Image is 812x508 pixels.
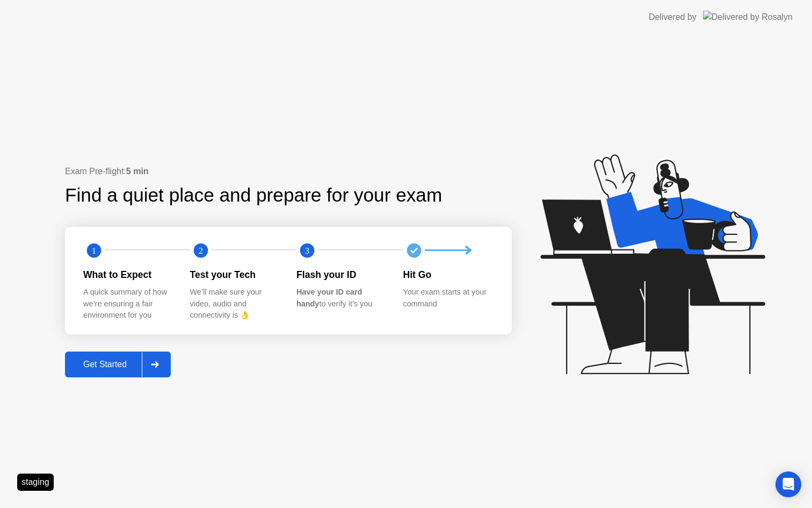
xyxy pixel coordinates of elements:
[296,288,362,308] b: Have your ID card handy
[775,471,801,497] div: Open Intercom Messenger
[296,287,386,310] div: to verify it’s you
[296,268,386,282] div: Flash your ID
[65,165,512,178] div: Exam Pre-flight:
[649,11,697,24] div: Delivered by
[198,245,202,255] text: 2
[68,360,142,369] div: Get Started
[305,245,309,255] text: 3
[703,11,793,23] img: Delivered by Rosalyn
[65,181,444,210] div: Find a quiet place and prepare for your exam
[190,268,280,282] div: Test your Tech
[65,352,171,377] button: Get Started
[92,245,96,255] text: 1
[126,167,149,176] b: 5 min
[83,287,173,321] div: A quick summary of how we’re ensuring a fair environment for you
[83,268,173,282] div: What to Expect
[17,474,54,491] div: staging
[403,268,493,282] div: Hit Go
[190,287,280,321] div: We’ll make sure your video, audio and connectivity is 👌
[403,287,493,310] div: Your exam starts at your command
